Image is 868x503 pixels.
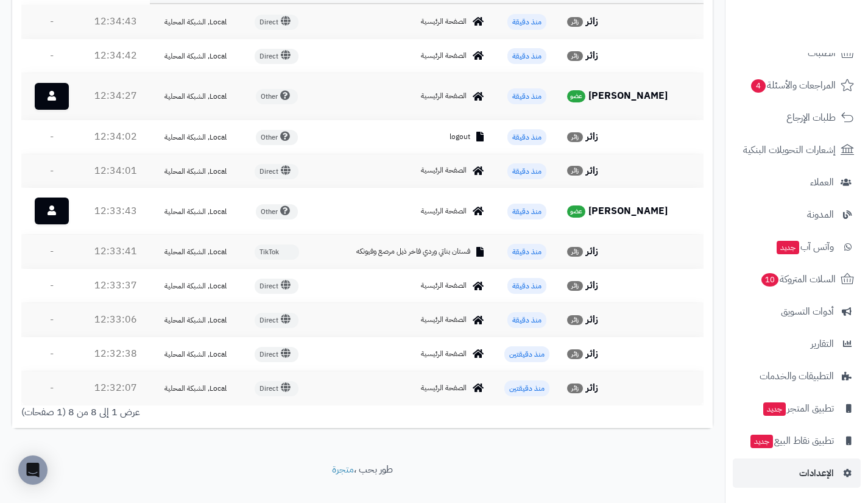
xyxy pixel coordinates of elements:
[733,71,861,100] a: المراجعات والأسئلة4
[450,132,470,142] span: logout
[255,164,298,179] span: Direct
[760,271,836,288] span: السلات المتروكة
[567,17,583,27] span: زائر
[255,347,298,362] span: Direct
[775,238,834,255] span: وآتس آب
[507,244,546,260] span: منذ دقيقة
[255,15,298,30] span: Direct
[255,279,298,294] span: Direct
[588,204,668,218] strong: [PERSON_NAME]
[82,39,149,73] td: 12:34:42
[507,88,546,104] span: منذ دقيقة
[733,297,861,326] a: أدوات التسويق
[164,383,227,394] span: Local, الشبكة المحلية
[799,465,834,482] span: الإعدادات
[586,163,598,178] strong: زائر
[733,38,861,68] a: الطلبات
[567,51,583,61] span: زائر
[567,383,583,393] span: زائر
[256,89,298,104] span: Other
[164,246,227,257] span: Local, الشبكة المحلية
[50,244,54,259] span: -
[733,103,861,132] a: طلبات الإرجاع
[82,188,149,234] td: 12:33:43
[567,90,585,102] span: عضو
[164,132,227,143] span: Local, الشبكة المحلية
[421,51,467,61] span: الصفحة الرئيسية
[256,130,298,145] span: Other
[256,204,298,219] span: Other
[421,91,467,101] span: الصفحة الرئيسية
[507,278,546,294] span: منذ دقيقة
[750,77,836,94] span: المراجعات والأسئلة
[164,91,227,102] span: Local, الشبكة المحلية
[82,269,149,302] td: 12:33:37
[785,30,856,56] img: logo-2.png
[733,135,861,165] a: إشعارات التحويلات البنكية
[586,14,598,29] strong: زائر
[507,14,546,30] span: منذ دقيقة
[332,462,354,477] a: متجرة
[507,129,546,145] span: منذ دقيقة
[763,402,786,416] span: جديد
[749,432,834,449] span: تطبيق نقاط البيع
[164,51,227,62] span: Local, الشبكة المحلية
[808,45,836,62] span: الطلبات
[567,349,583,359] span: زائر
[567,247,583,257] span: زائر
[50,129,54,144] span: -
[733,394,861,423] a: تطبيق المتجرجديد
[807,206,834,223] span: المدونة
[82,337,149,371] td: 12:32:38
[50,278,54,293] span: -
[733,362,861,391] a: التطبيقات والخدمات
[586,380,598,395] strong: زائر
[507,204,546,219] span: منذ دقيقة
[586,278,598,293] strong: زائر
[82,120,149,154] td: 12:34:02
[751,79,766,93] span: 4
[750,435,773,448] span: جديد
[733,265,861,294] a: السلات المتروكة10
[50,346,54,361] span: -
[586,244,598,259] strong: زائر
[733,232,861,262] a: وآتس آبجديد
[507,312,546,328] span: منذ دقيقة
[255,49,298,64] span: Direct
[50,163,54,178] span: -
[50,380,54,395] span: -
[421,349,467,359] span: الصفحة الرئيسية
[733,200,861,229] a: المدونة
[586,129,598,144] strong: زائر
[164,315,227,326] span: Local, الشبكة المحلية
[507,48,546,64] span: منذ دقيقة
[255,313,298,328] span: Direct
[733,168,861,197] a: العملاء
[82,371,149,405] td: 12:32:07
[421,165,467,176] span: الصفحة الرئيسية
[82,303,149,337] td: 12:33:06
[82,154,149,188] td: 12:34:01
[50,312,54,327] span: -
[82,73,149,120] td: 12:34:27
[18,455,48,485] div: Open Intercom Messenger
[507,163,546,179] span: منذ دقيقة
[586,346,598,361] strong: زائر
[82,235,149,268] td: 12:33:41
[255,244,299,260] span: TikTok
[743,141,836,159] span: إشعارات التحويلات البنكية
[255,381,298,396] span: Direct
[164,206,227,217] span: Local, الشبكة المحلية
[164,349,227,360] span: Local, الشبكة المحلية
[504,346,549,362] span: منذ دقيقتين
[811,335,834,352] span: التقارير
[164,280,227,291] span: Local, الشبكة المحلية
[588,88,668,103] strong: [PERSON_NAME]
[760,368,834,385] span: التطبيقات والخدمات
[421,383,467,393] span: الصفحة الرئيسية
[586,48,598,63] strong: زائر
[421,315,467,325] span: الصفحة الرئيسية
[421,280,467,291] span: الصفحة الرئيسية
[82,5,149,38] td: 12:34:43
[567,281,583,291] span: زائر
